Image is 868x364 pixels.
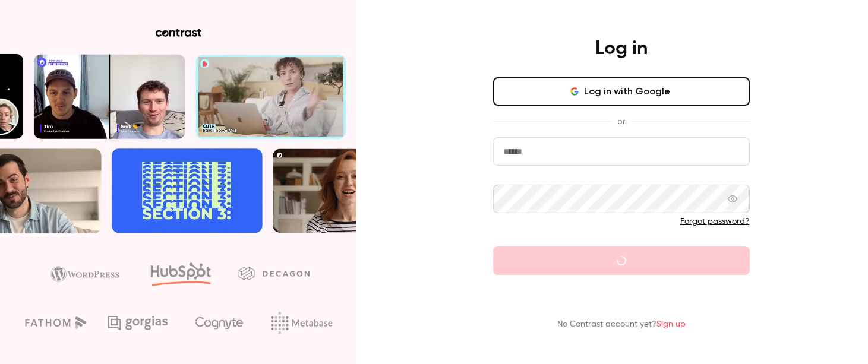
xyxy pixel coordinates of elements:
[595,37,648,61] h4: Log in
[238,267,310,280] img: decagon
[611,115,631,128] span: or
[493,77,750,106] button: Log in with Google
[680,217,750,226] a: Forgot password?
[656,320,686,328] a: Sign up
[557,318,686,331] p: No Contrast account yet?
